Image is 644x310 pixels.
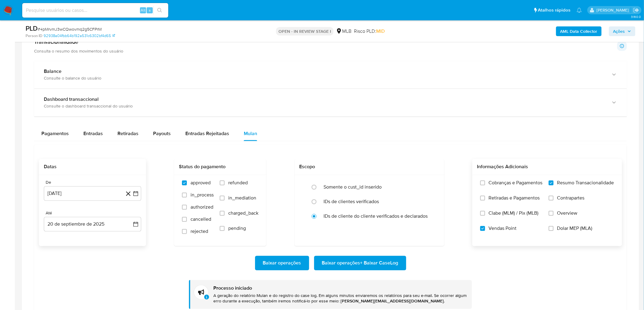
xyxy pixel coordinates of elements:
a: Notificações [577,8,582,13]
a: Sair [633,7,639,13]
button: Ações [609,26,635,36]
button: AML Data Collector [556,26,602,36]
a: 92938a04fbb64b192a531c6302bf4d65 [44,33,115,39]
div: MLB [336,28,352,35]
span: Ações [613,26,625,36]
span: Alt [141,7,145,13]
span: MID [376,28,385,35]
p: leticia.siqueira@mercadolivre.com [597,7,631,13]
span: Risco PLD: [354,28,385,35]
b: PLD [26,23,38,33]
b: AML Data Collector [560,26,597,36]
span: 3.160.0 [631,14,641,19]
span: # 4pMrvmJ3wCQwovmq2g5CFPrM [38,26,102,32]
span: s [149,7,151,13]
button: search-icon [153,6,166,15]
span: Atalhos rápidos [538,7,571,13]
p: OPEN - IN REVIEW STAGE I [276,27,334,36]
b: Person ID [26,33,42,39]
input: Pesquise usuários ou casos... [22,6,168,14]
